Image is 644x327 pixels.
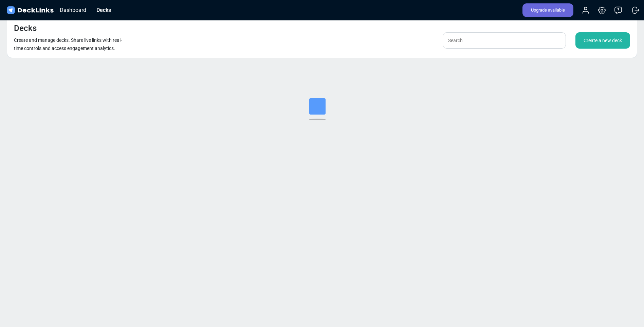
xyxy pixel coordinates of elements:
small: Create and manage decks. Share live links with real-time controls and access engagement analytics. [14,37,122,51]
div: Dashboard [56,6,90,14]
h4: Decks [14,23,37,33]
input: Search [443,32,566,49]
img: DeckLinks [5,5,55,15]
div: Decks [93,6,114,14]
div: Upgrade available [522,3,573,17]
div: Create a new deck [575,32,630,49]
